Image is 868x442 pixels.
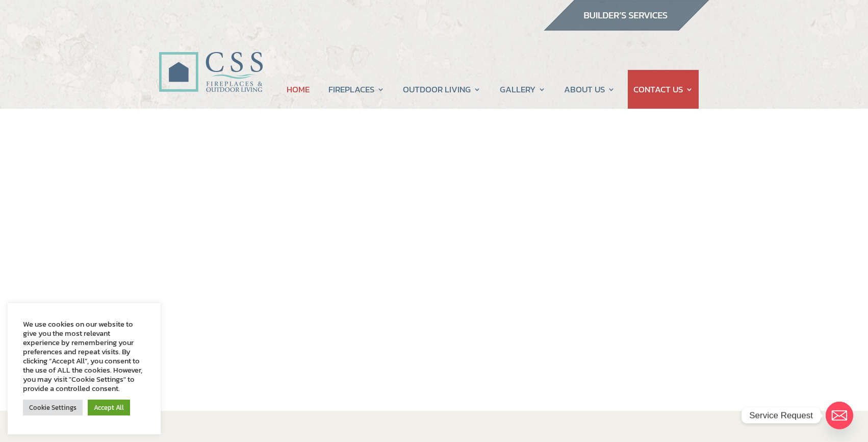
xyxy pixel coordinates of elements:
a: builder services construction supply [543,21,709,34]
a: FIREPLACES [328,70,385,109]
a: HOME [287,70,310,109]
a: OUTDOOR LIVING [403,70,481,109]
a: Email [826,402,853,429]
a: ABOUT US [564,70,615,109]
img: CSS Fireplaces & Outdoor Living (Formerly Construction Solutions & Supply)- Jacksonville Ormond B... [159,23,263,97]
a: GALLERY [500,70,546,109]
a: CONTACT US [633,70,693,109]
div: We use cookies on our website to give you the most relevant experience by remembering your prefer... [23,320,145,393]
a: Cookie Settings [23,400,83,415]
a: Accept All [88,400,130,415]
